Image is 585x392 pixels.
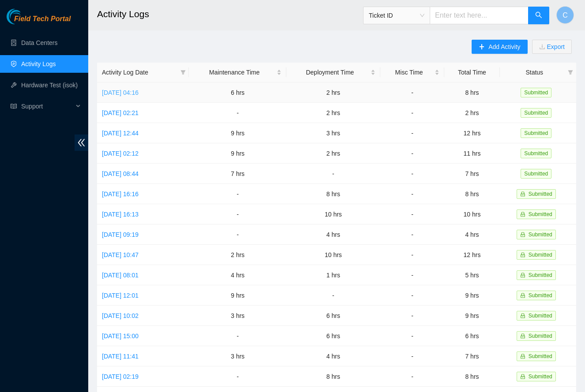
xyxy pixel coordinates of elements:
a: [DATE] 11:41 [102,353,139,360]
td: 8 hrs [286,184,380,204]
td: - [380,184,445,204]
td: 11 hrs [444,143,499,164]
td: - [189,326,286,346]
span: lock [520,232,525,237]
span: Submitted [529,373,552,380]
span: Support [21,97,73,115]
a: [DATE] 02:19 [102,373,139,380]
td: - [380,265,445,285]
span: Submitted [529,313,552,319]
span: lock [520,252,525,258]
td: 8 hrs [444,82,499,103]
td: - [380,306,445,326]
span: lock [520,354,525,359]
td: 12 hrs [444,245,499,265]
td: 10 hrs [286,204,380,224]
span: filter [568,70,573,75]
td: - [189,204,286,224]
span: Submitted [529,211,552,217]
td: - [189,103,286,123]
td: - [380,103,445,123]
a: [DATE] 02:12 [102,150,139,157]
td: 10 hrs [444,204,499,224]
a: [DATE] 09:19 [102,231,139,238]
a: [DATE] 10:02 [102,312,139,319]
span: lock [520,293,525,298]
td: 6 hrs [286,306,380,326]
span: lock [520,333,525,339]
span: filter [179,66,187,79]
a: [DATE] 02:21 [102,109,139,116]
img: Akamai Technologies [7,9,45,24]
td: 4 hrs [444,224,499,245]
button: plusAdd Activity [472,40,527,54]
button: C [556,6,574,24]
td: 2 hrs [286,82,380,103]
td: 2 hrs [444,103,499,123]
span: Add Activity [488,42,520,52]
span: filter [180,70,186,75]
span: double-left [75,134,88,151]
td: - [189,366,286,387]
span: Activity Log Date [102,67,177,77]
td: 3 hrs [286,123,380,143]
a: [DATE] 12:01 [102,292,139,299]
a: [DATE] 16:16 [102,190,139,198]
span: Field Tech Portal [14,15,71,23]
a: Akamai TechnologiesField Tech Portal [7,16,71,27]
a: Activity Logs [21,60,56,67]
a: Data Centers [21,39,57,46]
td: - [286,285,380,306]
td: 2 hrs [286,103,380,123]
a: [DATE] 04:16 [102,89,139,96]
td: - [380,245,445,265]
td: 9 hrs [189,123,286,143]
span: Submitted [529,272,552,278]
td: 12 hrs [444,123,499,143]
td: 7 hrs [189,164,286,184]
td: 1 hrs [286,265,380,285]
td: 3 hrs [189,306,286,326]
span: filter [566,66,575,79]
span: Submitted [529,292,552,299]
td: - [286,164,380,184]
a: [DATE] 16:13 [102,211,139,218]
td: 6 hrs [189,82,286,103]
td: - [380,224,445,245]
td: - [380,366,445,387]
span: Submitted [521,88,551,97]
td: 9 hrs [189,143,286,164]
td: 9 hrs [444,306,499,326]
th: Total Time [444,63,499,82]
td: 2 hrs [189,245,286,265]
span: Status [505,67,564,77]
td: 10 hrs [286,245,380,265]
span: lock [520,374,525,379]
span: lock [520,273,525,278]
td: 9 hrs [444,285,499,306]
button: downloadExport [532,40,572,54]
td: - [380,164,445,184]
span: search [535,11,542,20]
span: lock [520,313,525,318]
span: lock [520,191,525,197]
span: C [562,10,568,21]
a: [DATE] 08:01 [102,272,139,279]
button: search [528,7,549,24]
span: Submitted [521,108,551,118]
td: 7 hrs [444,164,499,184]
span: Submitted [521,128,551,138]
td: - [380,143,445,164]
span: plus [479,44,485,51]
td: - [380,326,445,346]
span: Submitted [521,149,551,158]
span: Submitted [521,169,551,179]
td: 5 hrs [444,265,499,285]
td: 4 hrs [189,265,286,285]
a: [DATE] 10:47 [102,251,139,258]
a: [DATE] 12:44 [102,130,139,137]
td: 8 hrs [286,366,380,387]
td: - [380,123,445,143]
td: - [380,346,445,366]
td: 3 hrs [189,346,286,366]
